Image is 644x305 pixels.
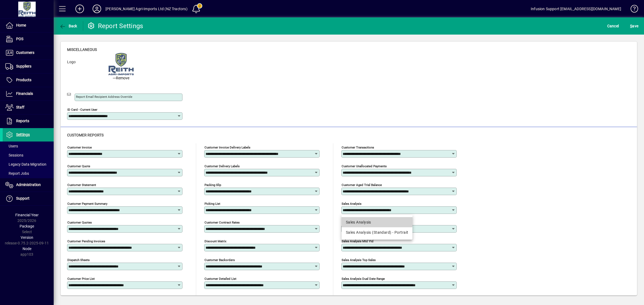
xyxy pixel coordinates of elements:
span: Cancel [607,22,619,30]
span: Sessions [5,153,23,157]
div: Report Settings [87,22,143,30]
div: Sales Analysis [346,220,408,225]
a: Financials [3,87,54,101]
button: Cancel [606,21,620,31]
mat-label: Sales analysis [342,202,361,206]
a: Customers [3,46,54,59]
mat-option: Sales Analysis [342,217,413,227]
span: Settings [16,132,30,137]
mat-label: Customer quote [67,164,90,168]
div: Sales Analysis (Standard) - Portrait [346,230,408,235]
span: POS [16,37,23,41]
mat-label: ID Card - Current User [67,108,97,111]
a: Knowledge Base [627,1,637,18]
mat-label: Packing Slip [204,183,221,187]
a: Staff [3,101,54,114]
app-page-header-button: Back [54,21,83,31]
span: Staff [16,105,24,109]
a: Reports [3,114,54,128]
mat-label: Customer Contract Rates [204,221,240,224]
mat-label: Customer quotes [67,221,92,224]
span: S [630,24,632,28]
label: Logo [63,59,104,81]
span: Support [16,196,30,200]
a: Report Jobs [3,169,54,178]
mat-label: Dispatch sheets [67,258,90,262]
span: Back [59,24,77,28]
button: Profile [88,4,105,14]
mat-label: Customer unallocated payments [342,164,387,168]
a: Sessions [3,151,54,160]
span: Financial Year [15,213,39,217]
span: Customer reports [67,133,104,137]
mat-label: Customer Backorders [204,258,235,262]
span: Customers [16,50,34,55]
a: Support [3,192,54,205]
mat-label: Customer transactions [342,146,374,149]
a: Suppliers [3,60,54,73]
a: Administration [3,178,54,192]
span: Products [16,78,31,82]
button: Remove [111,71,131,81]
span: ave [630,22,638,30]
span: Administration [16,183,41,187]
mat-label: Customer delivery labels [204,164,240,168]
mat-label: Sales analysis mtd ytd [342,239,374,243]
mat-label: Customer invoice [67,146,92,149]
span: Users [5,144,18,148]
mat-label: Sales analysis top sales [342,258,376,262]
mat-label: Customer Price List [67,277,95,281]
span: Financials [16,91,33,96]
span: Reports [16,119,29,123]
span: Legacy Data Migration [5,162,46,166]
span: Node [23,247,31,251]
div: Infusion Support [EMAIL_ADDRESS][DOMAIN_NAME] [531,5,621,13]
a: POS [3,32,54,46]
a: Home [3,19,54,32]
mat-label: Discount Matrix [204,239,226,243]
mat-label: Customer pending invoices [67,239,105,243]
div: [PERSON_NAME] Agri-Imports Ltd (NZ Tractors) [105,5,188,13]
mat-label: Report Email Recipient Address Override [76,95,132,99]
span: Home [16,23,26,27]
button: Back [58,21,79,31]
a: Users [3,142,54,151]
span: Report Jobs [5,171,29,176]
a: Legacy Data Migration [3,160,54,169]
button: Save [629,21,640,31]
mat-label: Sales analysis dual date range [342,277,385,281]
mat-option: Sales Analysis (Standard) - Portrait [342,227,413,237]
mat-label: Customer aged trial balance [342,183,382,187]
mat-label: Customer invoice delivery labels [204,146,250,149]
span: Miscellaneous [67,47,97,52]
mat-label: Customer statement [67,183,96,187]
mat-label: Customer Payment Summary [67,202,107,206]
span: Version [21,235,33,240]
span: Remove [113,75,129,81]
button: Add [71,4,88,14]
span: Suppliers [16,64,31,68]
mat-label: Customer Detailed List [204,277,236,281]
span: Package [20,224,34,228]
mat-label: Picking List [204,202,220,206]
a: Products [3,73,54,87]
